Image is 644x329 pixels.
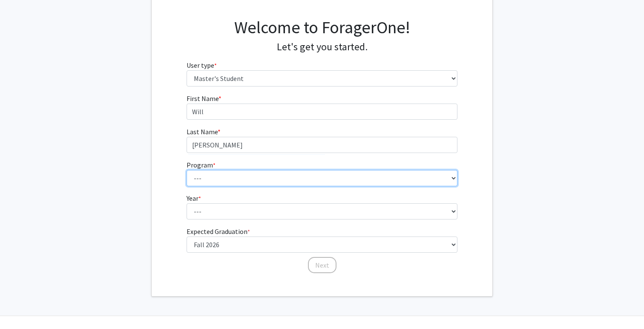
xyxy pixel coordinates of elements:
iframe: Chat [6,291,36,323]
h1: Welcome to ForagerOne! [187,17,458,38]
label: Program [187,160,216,170]
span: Last Name [187,127,218,136]
label: Expected Graduation [187,226,250,237]
button: Next [308,257,336,273]
h4: Let's get you started. [187,41,458,53]
label: User type [187,60,217,70]
span: First Name [187,94,218,103]
label: Year [187,193,201,203]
